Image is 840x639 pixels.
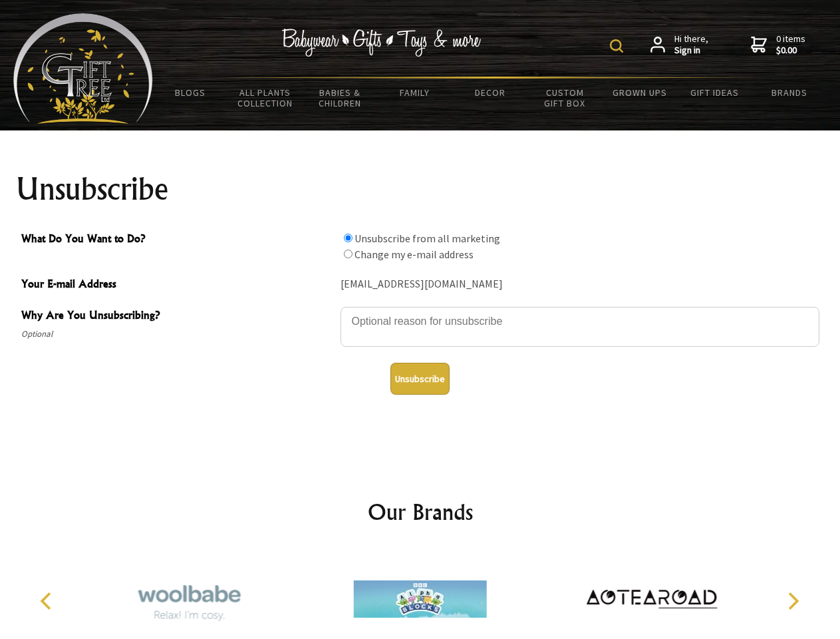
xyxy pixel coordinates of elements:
label: Unsubscribe from all marketing [354,232,500,245]
textarea: Why Are You Unsubscribing? [341,307,819,347]
span: Why Are You Unsubscribing? [21,307,334,326]
span: What Do You Want to Do? [21,230,334,250]
a: Family [378,79,453,106]
img: Babyware - Gifts - Toys and more... [13,13,153,124]
a: Custom Gift Box [527,79,603,117]
h2: Our Brands [27,496,814,528]
a: Brands [752,79,827,106]
div: [EMAIL_ADDRESS][DOMAIN_NAME] [341,274,819,295]
a: Decor [452,79,527,106]
a: Grown Ups [602,79,677,106]
button: Next [778,586,807,616]
input: What Do You Want to Do? [344,250,352,258]
a: Gift Ideas [677,79,752,106]
span: Hi there, [674,33,708,57]
a: All Plants Collection [228,79,303,117]
h1: Unsubscribe [16,173,825,205]
span: Optional [21,326,334,342]
a: 0 items$0.00 [751,33,805,57]
input: What Do You Want to Do? [344,234,352,242]
button: Previous [33,586,63,616]
strong: $0.00 [776,45,805,57]
a: Babies & Children [303,79,378,117]
span: 0 items [776,33,805,57]
a: BLOGS [153,79,228,106]
button: Unsubscribe [390,363,450,395]
a: Hi there,Sign in [650,33,708,57]
img: Babywear - Gifts - Toys & more [282,29,482,57]
img: product search [610,39,623,53]
strong: Sign in [674,45,708,57]
label: Change my e-mail address [354,248,474,261]
span: Your E-mail Address [21,276,334,295]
